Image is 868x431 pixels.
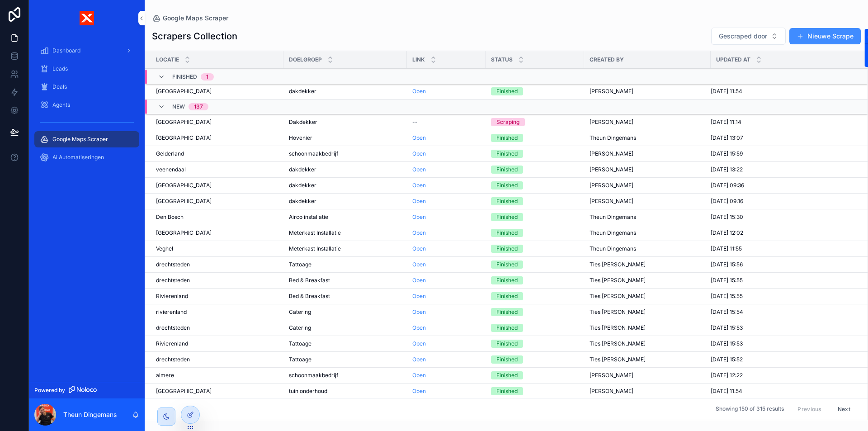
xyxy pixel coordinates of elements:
a: Open [412,372,480,379]
span: [PERSON_NAME] [590,166,633,173]
div: Finished [496,308,518,316]
a: Open [412,372,426,379]
div: Finished [496,213,518,221]
a: Catering [289,308,401,316]
a: Open [412,213,480,221]
span: Hovenier [289,134,312,142]
div: 1 [206,73,208,81]
span: Finished [172,73,197,81]
span: Theun Dingemans [590,213,636,221]
span: [PERSON_NAME] [590,372,633,379]
a: Finished [491,371,579,379]
a: Catering [289,324,401,332]
button: Nieuwe Scrape [789,28,861,44]
a: Veghel [156,245,278,252]
a: Finished [491,355,579,364]
span: [DATE] 15:30 [711,213,743,221]
a: Theun Dingemans [590,213,705,221]
span: Locatie [156,56,179,63]
a: [DATE] 12:22 [711,372,857,379]
span: Theun Dingemans [590,134,636,142]
span: Powered by [34,387,65,394]
span: [DATE] 09:16 [711,198,743,205]
a: [GEOGRAPHIC_DATA] [156,182,278,189]
span: Ties [PERSON_NAME] [590,277,646,284]
a: Finished [491,150,579,158]
a: Hovenier [289,134,401,142]
a: Leads [34,61,139,77]
a: Finished [491,308,579,316]
span: Catering [289,324,311,332]
a: Open [412,388,480,395]
span: Ties [PERSON_NAME] [590,308,646,316]
span: drechtsteden [156,277,190,284]
span: drechtsteden [156,324,190,332]
a: Airco installatie [289,213,401,221]
span: [DATE] 15:56 [711,261,743,268]
div: 137 [194,103,203,110]
a: dakdekker [289,198,401,205]
span: Ties [PERSON_NAME] [590,261,646,268]
span: Created by [590,56,624,63]
a: Open [412,166,426,173]
a: Bed & Breakfast [289,277,401,284]
a: Theun Dingemans [590,245,705,252]
span: [DATE] 13:22 [711,166,743,173]
a: Finished [491,387,579,395]
a: Open [412,356,426,363]
span: [GEOGRAPHIC_DATA] [156,134,212,142]
a: Den Bosch [156,213,278,221]
span: [PERSON_NAME] [590,182,633,189]
div: Scraping [496,118,519,126]
a: [GEOGRAPHIC_DATA] [156,388,278,395]
a: Finished [491,197,579,205]
span: Google Maps Scraper [163,14,228,23]
span: [GEOGRAPHIC_DATA] [156,229,212,237]
div: Finished [496,276,518,284]
a: Ties [PERSON_NAME] [590,293,705,300]
span: [PERSON_NAME] [590,88,633,95]
a: Ties [PERSON_NAME] [590,261,705,268]
a: Finished [491,134,579,142]
a: Open [412,213,426,220]
a: Finished [491,166,579,174]
div: Finished [496,197,518,205]
span: [DATE] 13:07 [711,134,743,142]
span: Ai Automatiseringen [52,154,104,161]
a: Ai Automatiseringen [34,149,139,166]
span: [PERSON_NAME] [590,388,633,395]
span: Veghel [156,245,173,252]
a: [DATE] 15:53 [711,324,857,332]
span: [DATE] 11:14 [711,118,741,126]
a: Gelderland [156,150,278,157]
a: schoonmaakbedrijf [289,372,401,379]
a: Meterkast Installatie [289,229,401,237]
a: Open [412,356,480,363]
a: Meterkast Installatie [289,245,401,252]
a: Deals [34,79,139,95]
a: [PERSON_NAME] [590,166,705,173]
a: Finished [491,245,579,253]
span: Rivierenland [156,293,188,300]
a: Ties [PERSON_NAME] [590,356,705,363]
div: scrollable content [29,36,145,177]
a: dakdekker [289,182,401,189]
a: Finished [491,181,579,189]
span: Doelgroep [289,56,322,63]
a: Open [412,229,480,237]
a: Rivierenland [156,293,278,300]
a: Open [412,245,480,252]
span: Updated at [716,56,750,63]
a: tuin onderhoud [289,388,401,395]
span: Ties [PERSON_NAME] [590,293,646,300]
a: Open [412,198,480,205]
a: Theun Dingemans [590,134,705,142]
span: rivierenland [156,308,187,316]
span: Ties [PERSON_NAME] [590,324,646,332]
a: Open [412,88,426,95]
h1: Scrapers Collection [152,30,237,43]
span: Theun Dingemans [590,229,636,237]
a: [DATE] 09:16 [711,198,857,205]
a: drechtsteden [156,356,278,363]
